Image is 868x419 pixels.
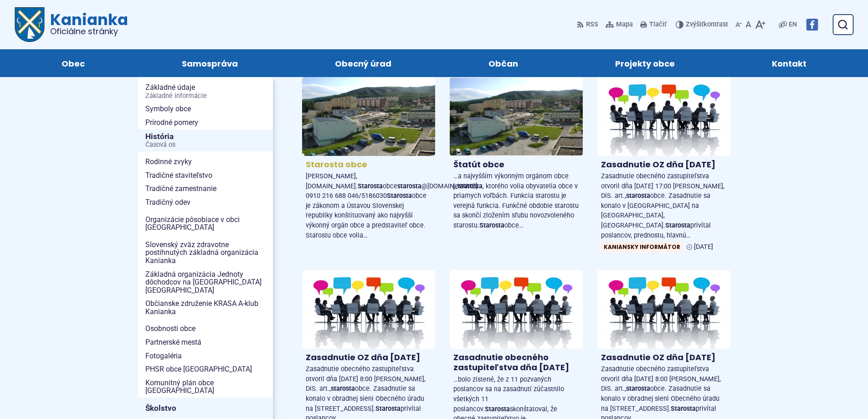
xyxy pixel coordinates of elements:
[138,268,273,297] a: Základná organizácia Jednoty dôchodcov na [GEOGRAPHIC_DATA] [GEOGRAPHIC_DATA]
[138,336,273,349] a: Partnerské mestá
[615,49,675,77] span: Projekty obce
[458,182,483,190] strong: starosta
[453,160,579,170] h4: Štatút obce
[485,405,510,413] strong: Starosta
[138,129,273,152] a: HistóriaČasová os
[616,19,633,30] span: Mapa
[145,362,266,376] span: PHSR obce [GEOGRAPHIC_DATA]
[806,19,818,31] img: Prejsť na Facebook stránku
[649,21,667,29] span: Tlačiť
[145,213,266,234] span: Organizácie pôsobiace v obci [GEOGRAPHIC_DATA]
[145,155,266,169] span: Rodinné zvyky
[601,172,724,239] span: Zasadnutie obecného zastupiteľstva otvoril dňa [DATE] 17:00 [PERSON_NAME], DiS. art., obce. Zasad...
[182,49,238,77] span: Samospráva
[638,15,668,34] button: Tlačiť
[22,49,124,77] a: Obec
[604,15,635,34] a: Mapa
[694,243,713,251] span: [DATE]
[387,192,412,200] strong: Starosta
[488,49,518,77] span: Občan
[626,385,650,393] strong: starosta
[138,322,273,336] a: Osobnosti obce
[145,93,266,100] span: Základné informácie
[601,352,727,363] h4: Zasadnutie OZ dňa [DATE]
[138,376,273,398] a: Komunitný plán obce [GEOGRAPHIC_DATA]
[145,169,266,182] span: Tradičné staviteľstvo
[138,297,273,318] a: Občianske združenie KRASA A-klub Kanianka
[626,192,650,200] strong: starosta
[671,405,696,413] strong: Starosta
[665,222,690,229] strong: Starosta
[397,182,421,190] strong: starosta
[145,297,266,318] span: Občianske združenie KRASA A-klub Kanianka
[453,352,579,373] h4: Zasadnutie obecného zastupiteľstva dňa [DATE]
[733,49,846,77] a: Kontakt
[145,141,266,149] span: Časová os
[142,49,277,77] a: Samospráva
[145,322,266,336] span: Osobnosti obce
[586,19,598,30] span: RSS
[601,242,683,252] span: Kaniansky informátor
[449,49,558,77] a: Občan
[138,362,273,376] a: PHSR obce [GEOGRAPHIC_DATA]
[306,172,478,239] span: [PERSON_NAME], [DOMAIN_NAME]. obce @[DOMAIN_NAME] 0910 216 688 046/5186030 obce je zákonom a Ústa...
[50,27,128,36] span: Oficiálne stránky
[302,77,435,244] a: Starosta obce [PERSON_NAME], [DOMAIN_NAME].Starostaobcestarosta@[DOMAIN_NAME] 0910 216 688 046/51...
[138,196,273,209] a: Tradičný odev
[676,15,730,34] button: Zvýšiťkontrast
[789,19,797,30] span: EN
[295,49,431,77] a: Obecný úrad
[145,102,266,116] span: Symboly obce
[686,21,728,29] span: kontrast
[138,102,273,116] a: Symboly obce
[306,160,431,170] h4: Starosta obce
[577,15,600,34] a: RSS
[138,81,273,102] a: Základné údajeZákladné informácie
[450,77,583,234] a: Štatút obce …a najvyšším výkonným orgánom obce jestarosta, ktorého volia obyvatelia obce v priamy...
[358,182,383,190] strong: Starosta
[306,352,431,363] h4: Zasadnutie OZ dňa [DATE]
[453,172,579,229] span: …a najvyšším výkonným orgánom obce je , ktorého volia obyvatelia obce v priamych voľbách. Funkcia...
[597,77,730,255] a: Zasadnutie OZ dňa [DATE] Zasadnutie obecného zastupiteľstva otvoril dňa [DATE] 17:00 [PERSON_NAME...
[145,129,266,152] span: História
[15,7,45,42] img: Prejsť na domovskú stránku
[744,15,753,34] button: Nastaviť pôvodnú veľkosť písma
[753,15,767,34] button: Zväčšiť veľkosť písma
[62,49,85,77] span: Obec
[335,49,391,77] span: Obecný úrad
[145,336,266,349] span: Partnerské mestá
[331,385,355,393] strong: starosta
[138,169,273,182] a: Tradičné staviteľstvo
[145,238,266,268] span: Slovenský zväz zdravotne postihnutých základná organizácia Kanianka
[138,155,273,169] a: Rodinné zvyky
[138,349,273,363] a: Fotogaléria
[145,268,266,297] span: Základná organizácia Jednoty dôchodcov na [GEOGRAPHIC_DATA] [GEOGRAPHIC_DATA]
[375,405,401,413] strong: Starosta
[145,401,266,415] span: Školstvo
[686,21,704,28] span: Zvýšiť
[138,116,273,129] a: Prírodné pomery
[15,7,128,42] a: Logo Kanianka, prejsť na domovskú stránku.
[145,196,266,209] span: Tradičný odev
[601,160,727,170] h4: Zasadnutie OZ dňa [DATE]
[479,222,504,229] strong: Starosta
[45,12,128,36] span: Kanianka
[138,398,273,419] a: Školstvo
[145,349,266,363] span: Fotogaléria
[772,49,806,77] span: Kontakt
[145,376,266,398] span: Komunitný plán obce [GEOGRAPHIC_DATA]
[145,81,266,102] span: Základné údaje
[145,182,266,196] span: Tradičné zamestnanie
[138,182,273,196] a: Tradičné zamestnanie
[576,49,714,77] a: Projekty obce
[138,238,273,268] a: Slovenský zväz zdravotne postihnutých základná organizácia Kanianka
[787,19,799,30] a: EN
[734,15,744,34] button: Zmenšiť veľkosť písma
[138,213,273,234] a: Organizácie pôsobiace v obci [GEOGRAPHIC_DATA]
[145,116,266,129] span: Prírodné pomery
